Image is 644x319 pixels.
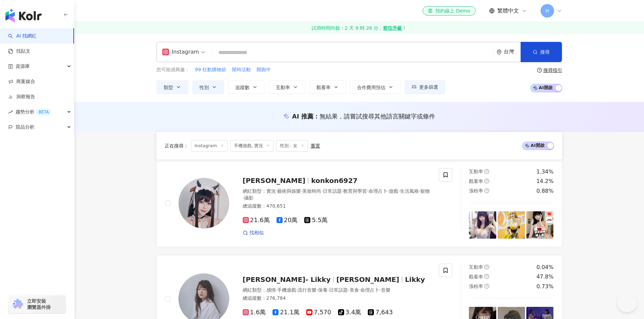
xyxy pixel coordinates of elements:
[311,177,357,185] span: konkon6927
[469,188,483,193] span: 漲粉率
[342,188,343,194] span: ·
[484,179,489,183] span: question-circle
[296,287,297,293] span: ·
[269,80,305,94] button: 互動率
[469,284,483,289] span: 漲粉率
[484,274,489,279] span: question-circle
[419,188,420,194] span: ·
[484,265,489,269] span: question-circle
[16,104,51,119] span: 趨勢分析
[8,94,35,100] a: 洞察報告
[537,68,542,73] span: question-circle
[228,80,265,94] button: 追蹤數
[8,33,37,39] a: searchAI 找網紅
[383,25,402,31] strong: 前往升級
[323,188,342,194] span: 日常話題
[316,85,331,90] span: 觀看率
[469,179,483,184] span: 觀看率
[257,67,271,73] span: 開跑中
[243,287,431,294] div: 網紅類型 ：
[165,143,188,149] span: 正在搜尋 ：
[277,217,298,224] span: 20萬
[316,287,318,293] span: ·
[243,188,431,201] div: 網紅類型 ：
[162,47,199,57] div: Instagram
[521,42,562,62] button: 搜尋
[16,119,34,135] span: 競品分析
[536,283,554,290] div: 0.73%
[497,7,519,15] span: 繁體中文
[195,66,226,74] button: 99 狂歡購物節
[469,274,483,280] span: 觀看率
[192,80,224,94] button: 性別
[256,66,271,74] button: 開跑中
[243,295,431,302] div: 總追蹤數 ： 276,784
[319,113,435,120] span: 無結果，請嘗試搜尋其他語言關鍵字或條件
[428,7,470,14] div: 預約線上 Demo
[536,264,554,271] div: 0.04%
[266,188,276,194] span: 實況
[8,78,35,85] a: 商案媒合
[230,140,273,152] span: 手機遊戲, 實況
[381,287,390,293] span: 音樂
[400,188,419,194] span: 生活風格
[272,309,300,316] span: 21.1萬
[423,6,475,16] a: 預約線上 Demo
[276,85,290,90] span: 互動率
[8,110,13,114] span: rise
[387,188,389,194] span: ·
[311,143,320,149] div: 重置
[398,188,400,194] span: ·
[302,188,321,194] span: 美妝時尚
[235,85,249,90] span: 追蹤數
[157,160,562,247] a: KOL Avatar[PERSON_NAME]konkon6927網紅類型：實況·藝術與娛樂·美妝時尚·日常話題·教育與學習·命理占卜·遊戲·生活風格·寵物·攝影總追蹤數：470,65121.6...
[243,195,244,201] span: ·
[350,287,359,293] span: 美食
[405,80,445,94] button: 更多篩選
[536,168,554,176] div: 1.34%
[329,287,348,293] span: 日常話題
[526,211,554,239] img: post-image
[536,273,554,281] div: 47.8%
[195,67,226,73] span: 99 狂歡購物節
[543,68,562,73] div: 搜尋指引
[243,177,306,185] span: [PERSON_NAME]
[74,22,644,34] a: 試用時間尚餘：2 天 9 時 26 分，前往升級！
[277,188,301,194] span: 藝術與娛樂
[405,275,425,284] span: Likky
[232,67,251,73] span: 限時活動
[328,287,329,293] span: ·
[321,188,323,194] span: ·
[178,178,229,229] img: KOL Avatar
[343,188,367,194] span: 教育與學習
[498,211,525,239] img: post-image
[297,287,316,293] span: 流行音樂
[420,188,430,194] span: 寵物
[379,287,381,293] span: ·
[8,48,30,55] a: 找貼文
[368,309,393,316] span: 7,643
[540,49,550,55] span: 搜尋
[309,80,346,94] button: 觀看率
[350,80,401,94] button: 合作費用預估
[348,287,349,293] span: ·
[249,230,264,236] span: 找相似
[484,284,489,289] span: question-circle
[497,50,502,55] span: environment
[545,7,549,15] span: H
[243,217,270,224] span: 21.6萬
[301,188,302,194] span: ·
[306,309,331,316] span: 7,570
[276,188,277,194] span: ·
[360,287,379,293] span: 命理占卜
[157,80,188,94] button: 類型
[318,287,328,293] span: 保養
[617,292,637,312] iframe: Help Scout Beacon - Open
[266,287,276,293] span: 感情
[469,264,483,270] span: 互動率
[292,112,435,121] div: AI 推薦 ：
[469,169,483,174] span: 互動率
[9,295,66,313] a: chrome extension立即安裝 瀏覽器外掛
[304,217,328,224] span: 5.5萬
[11,299,24,310] img: chrome extension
